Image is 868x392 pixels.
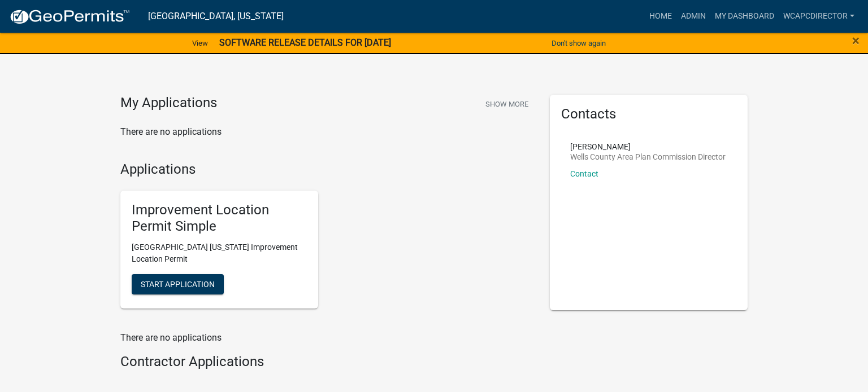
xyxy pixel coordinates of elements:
[676,6,710,27] a: Admin
[120,95,217,112] h4: My Applications
[547,34,610,52] button: Don't show again
[779,6,859,27] a: wcapcdirector
[645,6,676,27] a: Home
[132,202,307,235] h5: Improvement Location Permit Simple
[120,354,533,375] wm-workflow-list-section: Contractor Applications
[570,143,726,151] p: [PERSON_NAME]
[120,331,533,345] p: There are no applications
[132,274,224,294] button: Start Application
[120,161,533,178] h4: Applications
[852,33,860,49] span: ×
[570,153,726,161] p: Wells County Area Plan Commission Director
[120,354,533,370] h4: Contractor Applications
[188,34,212,52] a: View
[132,241,307,265] p: [GEOGRAPHIC_DATA] [US_STATE] Improvement Location Permit
[561,106,736,122] h5: Contacts
[852,34,860,47] button: Close
[141,279,215,288] span: Start Application
[481,95,533,113] button: Show More
[120,125,533,139] p: There are no applications
[219,37,391,48] strong: SOFTWARE RELEASE DETAILS FOR [DATE]
[120,161,533,318] wm-workflow-list-section: Applications
[570,169,598,178] a: Contact
[148,7,284,26] a: [GEOGRAPHIC_DATA], [US_STATE]
[710,6,779,27] a: My Dashboard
